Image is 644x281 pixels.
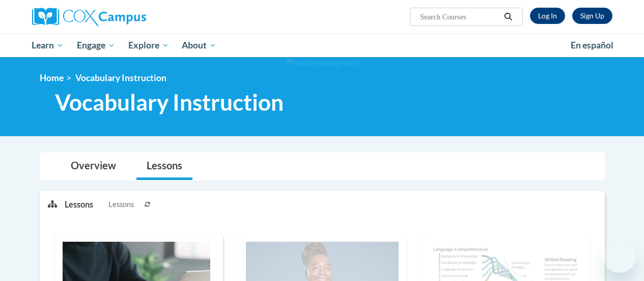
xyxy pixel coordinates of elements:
[128,39,169,52] span: Explore
[61,153,126,180] a: Overview
[530,8,565,24] a: Log In
[40,72,64,83] a: Home
[419,11,500,23] input: Search Courses
[182,39,216,52] span: About
[32,8,215,26] a: Cox Campus
[572,8,612,24] a: Register
[571,40,613,50] span: En español
[55,89,284,116] span: Vocabulary Instruction
[65,199,93,210] p: Lessons
[108,199,134,210] span: Lessons
[175,34,223,57] a: About
[32,39,64,52] span: Learn
[25,34,71,57] a: Learn
[286,58,358,69] img: Section background
[564,35,620,56] a: En español
[32,8,146,26] img: Cox Campus
[500,11,516,23] button: Search
[77,39,115,52] span: Engage
[603,240,636,273] iframe: Button to launch messaging window
[136,153,192,180] a: Lessons
[75,72,166,83] span: Vocabulary Instruction
[70,34,122,57] a: Engage
[122,34,176,57] a: Explore
[24,34,620,57] div: Main menu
